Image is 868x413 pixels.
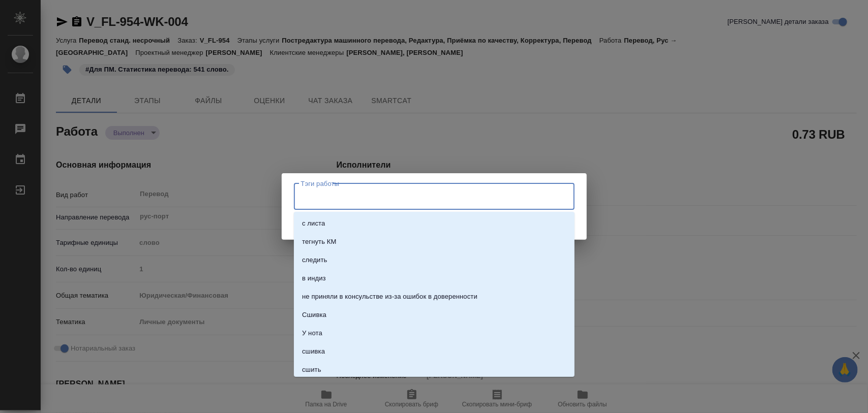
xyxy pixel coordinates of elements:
p: тегнуть КМ [302,237,336,247]
p: с листа [302,218,325,229]
p: следить [302,255,327,265]
p: в индиз [302,273,326,283]
p: У нота [302,328,322,338]
p: сшить [302,365,321,375]
p: не приняли в консульстве из-за ошибок в доверенности [302,292,477,302]
p: сшивка [302,346,325,357]
p: Сшивка [302,310,326,320]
